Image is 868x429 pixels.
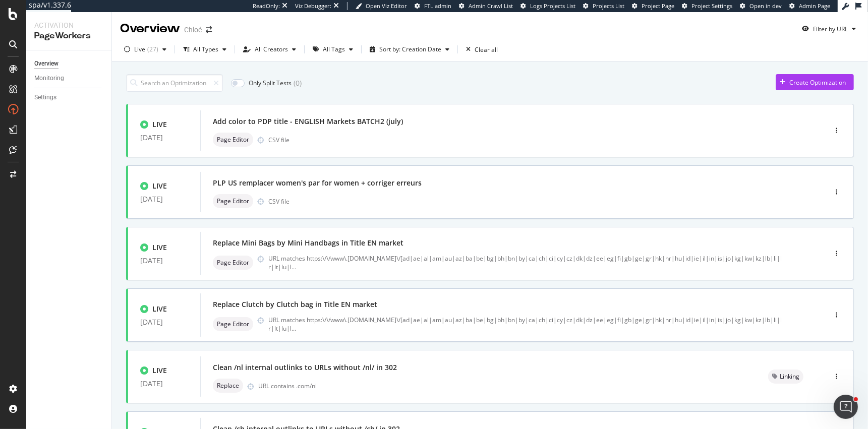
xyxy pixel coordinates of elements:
[255,46,288,52] div: All Creators
[140,257,188,265] div: [DATE]
[140,134,188,142] div: [DATE]
[530,2,575,10] span: Logs Projects List
[834,395,858,419] iframe: Intercom live chat
[213,317,253,331] div: neutral label
[520,2,575,10] a: Logs Projects List
[249,79,292,87] div: Only Split Tests
[813,25,848,33] div: Filter by URL
[268,136,290,144] div: CSV file
[152,365,167,376] div: LIVE
[799,2,830,10] span: Admin Page
[217,383,239,389] span: Replace
[780,374,799,380] span: Linking
[295,2,331,10] div: Viz Debugger:
[213,238,403,248] div: Replace Mini Bags by Mini Handbags in Title EN market
[798,21,860,37] button: Filter by URL
[462,41,498,57] button: Clear all
[140,318,188,326] div: [DATE]
[34,73,64,84] div: Monitoring
[152,242,167,253] div: LIVE
[691,2,732,10] span: Project Settings
[258,382,744,390] div: URL contains .com/nl
[213,133,253,147] div: neutral label
[682,2,732,10] a: Project Settings
[120,20,180,37] div: Overview
[213,379,243,393] div: neutral label
[34,73,104,84] a: Monitoring
[356,2,407,10] a: Open Viz Editor
[34,58,59,69] div: Overview
[34,20,103,30] div: Activation
[34,30,103,42] div: PageWorkers
[366,2,407,10] span: Open Viz Editor
[632,2,674,10] a: Project Page
[217,321,249,327] span: Page Editor
[134,46,145,52] div: Live
[217,137,249,143] span: Page Editor
[213,178,422,188] div: PLP US remplacer women's par for women + corriger erreurs
[120,41,170,57] button: Live(27)
[415,2,451,10] a: FTL admin
[140,380,188,388] div: [DATE]
[239,41,300,57] button: All Creators
[217,198,249,204] span: Page Editor
[583,2,624,10] a: Projects List
[789,78,846,87] div: Create Optimization
[152,119,167,130] div: LIVE
[213,116,403,127] div: Add color to PDP title - ENGLISH Markets BATCH2 (july)
[140,195,188,203] div: [DATE]
[294,78,302,88] div: ( 0 )
[309,41,357,57] button: All Tags
[459,2,513,10] a: Admin Crawl List
[475,45,498,54] div: Clear all
[292,324,296,333] span: ...
[323,46,345,52] div: All Tags
[213,256,253,270] div: neutral label
[469,2,513,10] span: Admin Crawl List
[642,2,674,10] span: Project Page
[366,41,453,57] button: Sort by: Creation Date
[253,2,280,10] div: ReadOnly:
[776,74,854,90] button: Create Optimization
[206,26,212,33] div: arrow-right-arrow-left
[213,362,397,373] div: Clean /nl internal outlinks to URLs without /nl/ in 302
[268,316,783,333] div: URL matches https:\/\/www\.[DOMAIN_NAME]\/[ad|ae|al|am|au|az|ba|be|bg|bh|bn|by|ca|ch|ci|cy|cz|dk|...
[193,46,218,52] div: All Types
[213,194,253,208] div: neutral label
[152,181,167,191] div: LIVE
[789,2,830,10] a: Admin Page
[268,197,290,206] div: CSV file
[34,58,104,69] a: Overview
[740,2,782,10] a: Open in dev
[768,370,803,384] div: neutral label
[749,2,782,10] span: Open in dev
[126,74,223,92] input: Search an Optimization
[179,41,230,57] button: All Types
[424,2,451,10] span: FTL admin
[292,263,296,271] span: ...
[593,2,624,10] span: Projects List
[379,46,441,52] div: Sort by: Creation Date
[184,25,202,35] div: Chloé
[152,304,167,314] div: LIVE
[147,46,158,52] div: ( 27 )
[213,299,377,310] div: Replace Clutch by Clutch bag in Title EN market
[34,92,104,103] a: Settings
[217,260,249,266] span: Page Editor
[34,92,56,103] div: Settings
[268,254,783,271] div: URL matches https:\/\/www\.[DOMAIN_NAME]\/[ad|ae|al|am|au|az|ba|be|bg|bh|bn|by|ca|ch|ci|cy|cz|dk|...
